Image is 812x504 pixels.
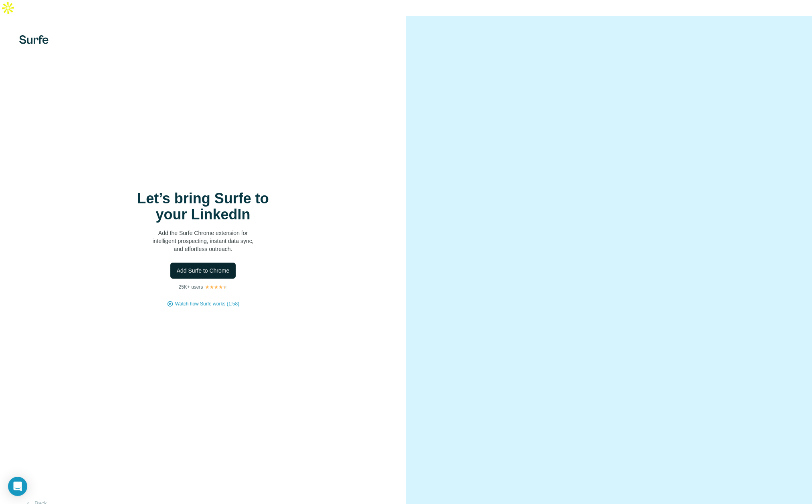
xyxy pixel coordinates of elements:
[170,263,236,279] button: Add Surfe to Chrome
[123,229,283,253] p: Add the Surfe Chrome extension for intelligent prospecting, instant data sync, and effortless out...
[178,283,203,291] p: 25K+ users
[175,300,239,307] button: Watch how Surfe works (1:58)
[123,191,283,223] h1: Let’s bring Surfe to your LinkedIn
[177,267,230,275] span: Add Surfe to Chrome
[19,35,48,44] img: Surfe's logo
[205,285,228,289] img: Rating Stars
[8,477,27,496] div: Open Intercom Messenger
